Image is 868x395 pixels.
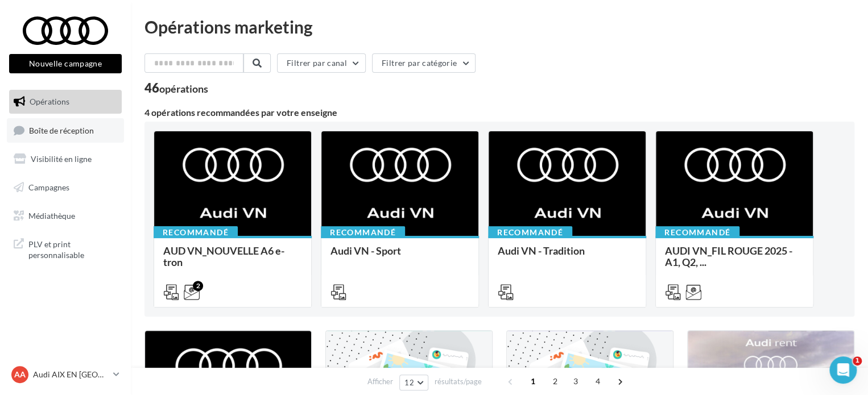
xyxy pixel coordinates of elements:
span: 3 [567,372,585,390]
button: Filtrer par catégorie [372,53,476,73]
span: Audi VN - Sport [330,244,401,257]
p: Audi AIX EN [GEOGRAPHIC_DATA] [33,369,109,380]
span: résultats/page [435,376,482,387]
a: Visibilité en ligne [7,147,124,171]
span: 4 [589,372,607,390]
div: 2 [193,281,203,291]
div: opérations [159,84,208,94]
span: 1 [524,372,542,390]
span: 1 [853,356,862,365]
span: AUD VN_NOUVELLE A6 e-tron [163,244,284,268]
span: Afficher [367,376,393,387]
span: AA [14,369,26,380]
span: Visibilité en ligne [31,154,92,164]
iframe: Intercom live chat [829,356,857,384]
button: Nouvelle campagne [9,54,122,73]
a: PLV et print personnalisable [7,232,124,265]
div: 46 [144,82,208,94]
a: AA Audi AIX EN [GEOGRAPHIC_DATA] [9,364,122,385]
span: AUDI VN_FIL ROUGE 2025 - A1, Q2, ... [665,244,792,268]
button: 12 [399,375,428,390]
button: Filtrer par canal [277,53,366,73]
a: Boîte de réception [7,118,124,143]
a: Opérations [7,90,124,114]
div: Opérations marketing [144,18,854,35]
span: Opérations [30,97,69,106]
span: Audi VN - Tradition [498,244,585,257]
span: 12 [404,378,414,387]
span: PLV et print personnalisable [28,236,117,261]
a: Campagnes [7,176,124,199]
span: Boîte de réception [29,125,94,135]
a: Médiathèque [7,204,124,228]
span: 2 [546,372,564,390]
div: Recommandé [154,226,238,239]
div: Recommandé [488,226,572,239]
span: Campagnes [28,182,69,192]
div: 4 opérations recommandées par votre enseigne [144,108,854,117]
div: Recommandé [321,226,405,239]
span: Médiathèque [28,210,75,220]
div: Recommandé [655,226,739,239]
